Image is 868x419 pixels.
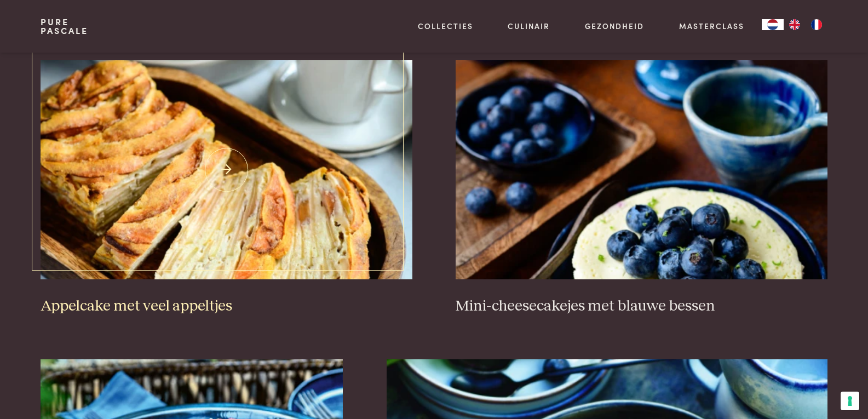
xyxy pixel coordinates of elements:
[418,20,473,32] a: Collecties
[762,19,784,30] div: Language
[762,19,784,30] a: NL
[41,18,88,35] a: PurePascale
[585,20,644,32] a: Gezondheid
[679,20,744,32] a: Masterclass
[806,19,827,30] a: FR
[508,20,550,32] a: Culinair
[784,19,827,30] ul: Language list
[762,19,827,30] aside: Language selected: Nederlands
[784,19,806,30] a: EN
[841,392,859,410] button: Uw voorkeuren voor toestemming voor trackingtechnologieën
[456,60,827,315] a: Mini-cheesecakejes met blauwe bessen Mini-cheesecakejes met blauwe bessen
[41,60,412,315] a: Appelcake met veel appeltjes Appelcake met veel appeltjes
[456,60,827,279] img: Mini-cheesecakejes met blauwe bessen
[41,297,412,316] h3: Appelcake met veel appeltjes
[456,297,827,316] h3: Mini-cheesecakejes met blauwe bessen
[41,60,412,279] img: Appelcake met veel appeltjes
